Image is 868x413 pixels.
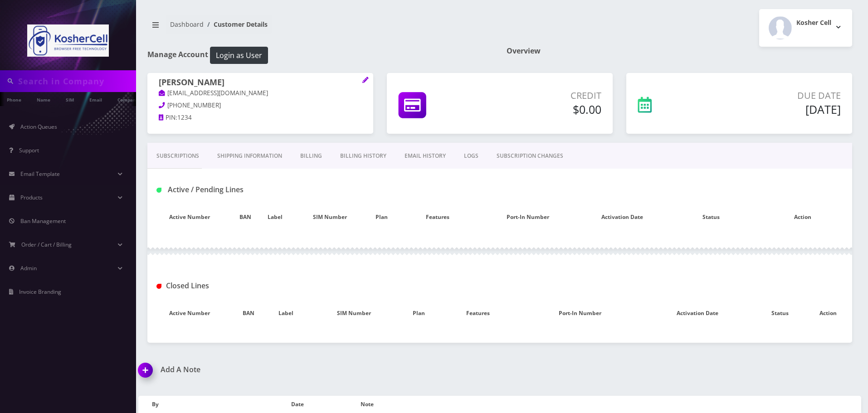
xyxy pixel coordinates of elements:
th: Port-In Number [480,204,575,230]
a: Add A Note [138,365,493,374]
th: Label [258,204,292,230]
span: Admin [20,264,37,272]
p: Credit [488,89,601,102]
li: Customer Details [204,19,268,29]
th: By [152,396,291,413]
span: 1234 [177,113,192,121]
th: Status [756,300,804,326]
button: Login as User [210,47,268,64]
h1: Overview [507,47,852,55]
span: Support [19,146,39,154]
th: SIM Number [292,204,368,230]
h1: [PERSON_NAME] [159,78,362,88]
img: KosherCell [27,24,109,57]
input: Search in Company [18,73,134,90]
span: Ban Management [20,217,66,225]
span: Invoice Branding [19,288,61,296]
th: Activation Date [639,300,756,326]
a: Login as User [208,49,268,59]
th: BAN [232,204,258,230]
th: Active Number [147,204,232,230]
a: Name [32,92,55,106]
th: Plan [402,300,436,326]
th: Features [436,300,520,326]
h1: Manage Account [147,47,493,64]
th: Note [361,396,848,413]
h5: [DATE] [710,102,841,116]
h1: Active / Pending Lines [156,185,376,194]
th: SIM Number [307,300,401,326]
a: Email [85,92,107,106]
nav: breadcrumb [147,15,493,41]
span: Email Template [20,170,60,178]
th: Label [265,300,307,326]
span: Products [20,194,43,201]
p: Due Date [710,89,841,102]
span: [PHONE_NUMBER] [167,101,221,109]
a: EMAIL HISTORY [395,143,455,169]
a: LOGS [455,143,488,169]
img: Closed Lines [156,284,161,289]
h2: Kosher Cell [796,19,831,27]
th: Status [669,204,753,230]
h5: $0.00 [488,102,601,116]
th: Action [804,300,852,326]
th: Features [395,204,480,230]
a: Billing [291,143,331,169]
th: Active Number [147,300,232,326]
a: [EMAIL_ADDRESS][DOMAIN_NAME] [159,89,268,98]
th: Activation Date [575,204,669,230]
a: PIN: [159,113,177,122]
th: Action [753,204,852,230]
a: Company [113,92,143,106]
th: BAN [232,300,265,326]
h1: Closed Lines [156,282,376,290]
span: Order / Cart / Billing [21,241,72,248]
a: Dashboard [170,20,204,29]
th: Port-In Number [520,300,639,326]
a: Billing History [331,143,395,169]
th: Plan [368,204,395,230]
img: Active / Pending Lines [156,188,161,193]
span: Action Queues [20,123,57,131]
button: Kosher Cell [759,9,852,47]
a: SUBSCRIPTION CHANGES [488,143,572,169]
a: Shipping Information [208,143,291,169]
a: SIM [61,92,78,106]
a: Subscriptions [147,143,208,169]
th: Date [291,396,361,413]
a: Phone [2,92,26,106]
